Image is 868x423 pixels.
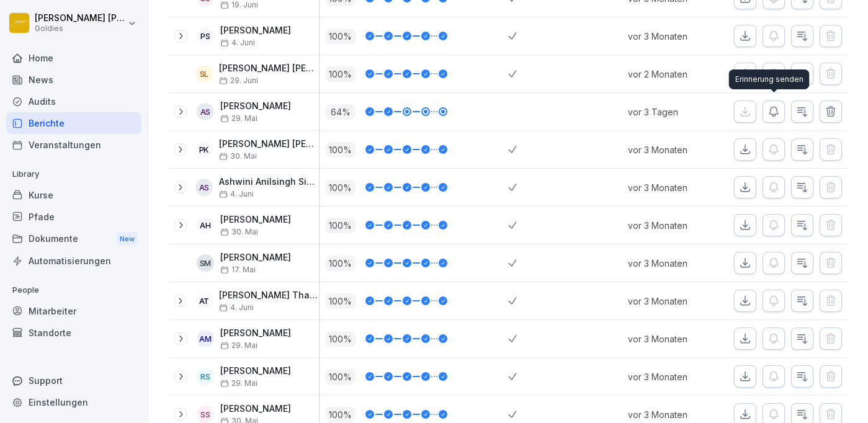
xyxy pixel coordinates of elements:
span: 30. Mai [219,152,257,161]
a: Audits [6,91,141,112]
p: [PERSON_NAME] Thathamangalath [219,290,319,301]
p: 100 % [326,29,356,44]
div: SS [197,406,214,423]
p: People [6,280,141,300]
a: Standorte [6,322,141,344]
div: Dokumente [6,228,141,251]
p: Library [6,164,141,184]
p: 100 % [326,256,356,271]
span: 30. Mai [220,228,258,236]
p: vor 2 Monaten [628,68,716,81]
span: 4. Juni [219,190,254,198]
span: 29. Juni [219,76,258,85]
p: 64 % [326,104,356,120]
p: 100 % [326,142,356,158]
span: 19. Juni [220,1,258,9]
p: [PERSON_NAME] [220,366,291,376]
p: 100 % [326,293,356,309]
a: Berichte [6,112,141,134]
p: vor 3 Monaten [628,257,716,270]
div: Erinnerung senden [729,69,810,89]
p: Goldies [35,24,125,33]
span: 29. Mai [220,379,257,388]
p: 100 % [326,369,356,385]
div: AS [195,179,213,196]
p: Ashwini Anilsingh Sisodiya [219,177,319,187]
p: vor 3 Monaten [628,408,716,421]
p: [PERSON_NAME] [220,101,291,112]
div: AT [195,292,213,309]
p: vor 3 Monaten [628,332,716,345]
a: Automatisierungen [6,250,141,272]
p: 100 % [326,66,356,82]
span: 29. Mai [220,341,257,350]
div: RS [197,368,214,385]
p: vor 3 Monaten [628,370,716,383]
p: [PERSON_NAME] [220,215,291,225]
a: Pfade [6,206,141,228]
p: vor 3 Monaten [628,219,716,232]
p: [PERSON_NAME] [PERSON_NAME] [219,139,319,149]
p: 100 % [326,331,356,347]
a: Mitarbeiter [6,300,141,322]
a: Kurse [6,184,141,206]
p: 100 % [326,180,356,195]
a: Einstellungen [6,391,141,413]
span: 29. Mai [220,114,257,123]
p: [PERSON_NAME] [220,328,291,339]
div: New [117,232,138,246]
a: News [6,69,141,91]
p: vor 3 Monaten [628,143,716,156]
p: [PERSON_NAME] [220,404,291,414]
div: SM [197,254,214,272]
p: vor 3 Monaten [628,295,716,308]
p: [PERSON_NAME] [220,252,291,263]
a: Home [6,47,141,69]
a: DokumenteNew [6,228,141,251]
p: [PERSON_NAME] [PERSON_NAME] [35,13,125,24]
span: 4. Juni [219,303,254,312]
p: vor 3 Tagen [628,105,716,118]
div: SL [195,65,213,82]
div: PS [197,27,214,45]
p: [PERSON_NAME] [220,25,291,36]
a: Veranstaltungen [6,134,141,156]
div: Support [6,370,141,391]
p: 100 % [326,407,356,422]
p: 100 % [326,218,356,233]
p: [PERSON_NAME] [PERSON_NAME] [219,63,319,74]
div: PK [195,141,213,158]
span: 17. Mai [220,265,256,274]
p: vor 3 Monaten [628,181,716,194]
div: AH [197,216,214,234]
p: vor 3 Monaten [628,30,716,43]
div: AM [197,330,214,347]
span: 4. Juni [220,38,255,47]
div: AS [197,103,214,120]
